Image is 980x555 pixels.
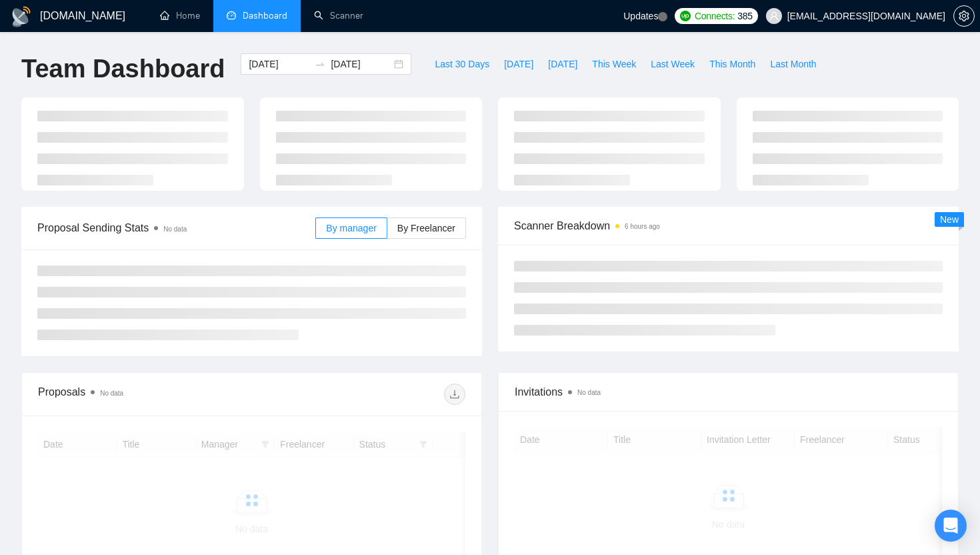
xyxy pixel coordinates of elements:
span: setting [954,11,974,21]
span: Last Week [651,57,695,71]
button: Last Month [763,53,823,75]
span: 385 [737,9,752,23]
span: No data [163,225,187,233]
span: user [769,11,779,21]
time: 6 hours ago [625,223,660,230]
button: Last 30 Days [427,53,497,75]
span: [DATE] [548,57,577,71]
span: By Freelancer [397,223,455,233]
span: New [940,214,959,225]
img: upwork-logo.png [680,11,691,21]
span: No data [100,390,123,397]
h1: Team Dashboard [21,53,225,85]
button: setting [953,5,975,27]
a: setting [953,11,975,21]
span: Scanner Breakdown [514,217,943,234]
span: Dashboard [243,10,287,21]
span: Updates [623,11,658,21]
span: This Week [592,57,636,71]
span: [DATE] [504,57,533,71]
input: Start date [249,57,309,71]
span: Connects: [695,9,735,23]
button: [DATE] [541,53,585,75]
div: Proposals [38,384,252,405]
a: searchScanner [314,10,363,21]
span: Proposal Sending Stats [37,219,315,236]
span: Last Month [770,57,816,71]
span: Invitations [515,384,942,400]
div: Open Intercom Messenger [935,510,967,542]
span: By manager [326,223,376,233]
span: dashboard [227,11,236,20]
img: logo [11,6,32,27]
button: This Month [702,53,763,75]
span: swap-right [315,59,325,69]
span: This Month [709,57,755,71]
span: Last 30 Days [435,57,489,71]
a: homeHome [160,10,200,21]
button: This Week [585,53,643,75]
button: [DATE] [497,53,541,75]
button: Last Week [643,53,702,75]
span: to [315,59,325,69]
input: End date [331,57,391,71]
span: No data [577,389,601,396]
